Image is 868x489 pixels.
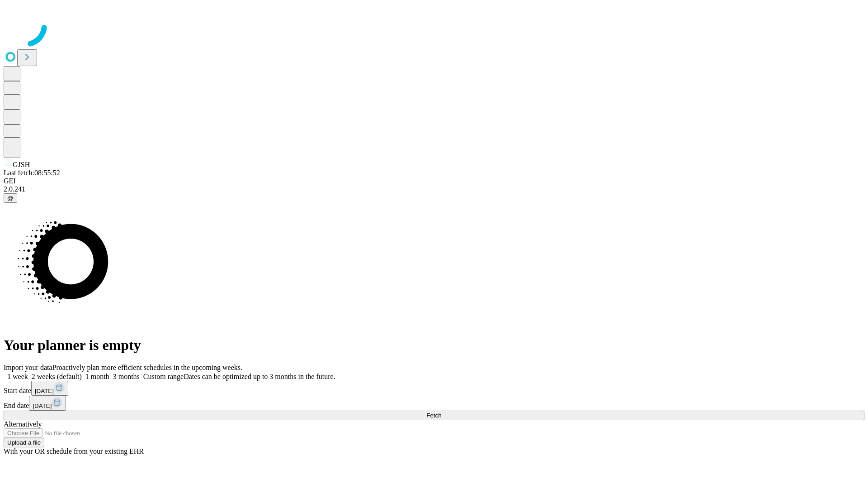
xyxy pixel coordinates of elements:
[4,381,864,396] div: Start date
[7,373,28,380] span: 1 week
[4,420,42,428] span: Alternatively
[426,412,441,419] span: Fetch
[4,411,864,420] button: Fetch
[4,364,52,371] span: Import your data
[4,193,17,203] button: @
[113,373,140,380] span: 3 months
[52,364,242,371] span: Proactively plan more efficient schedules in the upcoming weeks.
[4,177,864,185] div: GEI
[29,396,66,411] button: [DATE]
[31,381,68,396] button: [DATE]
[4,396,864,411] div: End date
[13,161,30,168] span: GJSH
[85,373,109,380] span: 1 month
[35,388,54,394] span: [DATE]
[4,185,864,193] div: 2.0.241
[4,438,44,447] button: Upload a file
[7,195,14,201] span: @
[184,373,335,380] span: Dates can be optimized up to 3 months in the future.
[33,403,52,409] span: [DATE]
[4,337,864,354] h1: Your planner is empty
[4,169,60,177] span: Last fetch: 08:55:52
[32,373,82,380] span: 2 weeks (default)
[143,373,184,380] span: Custom range
[4,447,144,455] span: With your OR schedule from your existing EHR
